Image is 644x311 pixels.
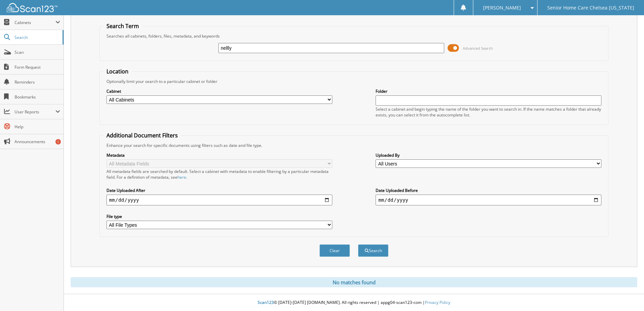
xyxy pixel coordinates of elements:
button: Search [358,244,388,257]
div: All metadata fields are searched by default. Select a cabinet with metadata to enable filtering b... [106,169,332,180]
span: Scan [15,49,60,55]
a: here [177,174,186,180]
div: Enhance your search for specific documents using filters such as date and file type. [103,142,605,148]
label: Cabinet [106,88,332,94]
span: Advanced Search [463,46,493,51]
span: Bookmarks [15,94,60,100]
label: File type [106,214,332,219]
input: start [106,195,332,205]
label: Date Uploaded After [106,187,332,193]
div: No matches found [71,277,637,287]
div: 1 [55,139,61,145]
label: Metadata [106,152,332,158]
span: [PERSON_NAME] [483,6,521,10]
div: Select a cabinet and begin typing the name of the folder you want to search in. If the name match... [376,106,601,118]
legend: Additional Document Filters [103,132,181,139]
legend: Search Term [103,22,142,30]
div: Optionally limit your search to a particular cabinet or folder [103,79,605,84]
img: scan123-logo-white.svg [7,3,57,12]
span: Senior Home Care Chelsea [US_STATE] [547,6,634,10]
span: Cabinets [15,20,55,25]
input: end [376,195,601,205]
div: Searches all cabinets, folders, files, metadata, and keywords [103,33,605,39]
legend: Location [103,68,132,75]
div: © [DATE]-[DATE] [DOMAIN_NAME]. All rights reserved | appg04-scan123-com | [64,294,644,311]
label: Date Uploaded Before [376,187,601,193]
button: Clear [319,244,350,257]
span: Scan123 [258,299,274,305]
span: Search [15,35,59,40]
span: Announcements [15,139,60,145]
a: Privacy Policy [425,299,450,305]
label: Folder [376,88,601,94]
span: Help [15,124,60,130]
span: Reminders [15,79,60,85]
label: Uploaded By [376,152,601,158]
span: User Reports [15,109,55,115]
iframe: Chat Widget [610,279,644,311]
span: Form Request [15,64,60,70]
